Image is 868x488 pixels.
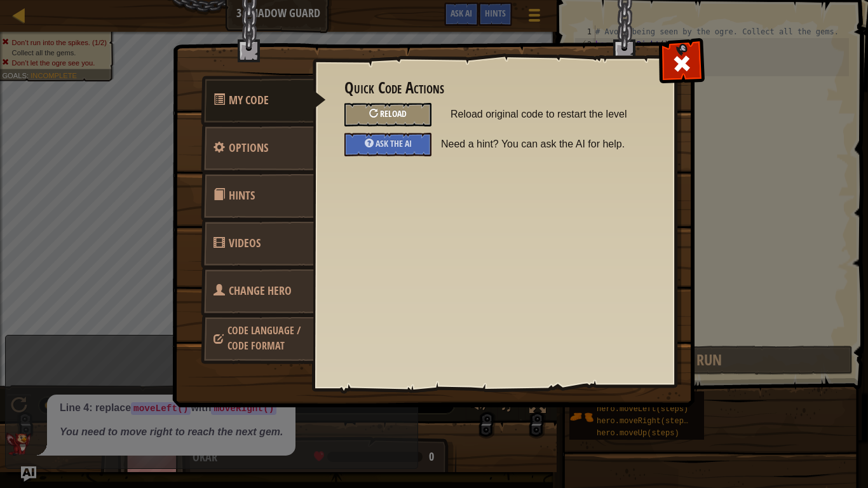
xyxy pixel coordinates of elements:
[229,92,269,108] span: Quick Code Actions
[344,103,431,126] div: Reload original code to restart the level
[344,79,644,97] h3: Quick Code Actions
[229,235,261,251] span: Videos
[376,137,412,149] span: Ask the AI
[227,323,301,353] span: Choose hero, language
[229,140,268,156] span: Configure settings
[201,76,326,125] a: My Code
[229,187,255,203] span: Hints
[201,123,314,173] a: Options
[441,133,653,156] span: Need a hint? You can ask the AI for help.
[451,103,644,126] span: Reload original code to restart the level
[380,107,407,119] span: Reload
[229,283,292,299] span: Choose hero, language
[344,133,431,156] div: Ask the AI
